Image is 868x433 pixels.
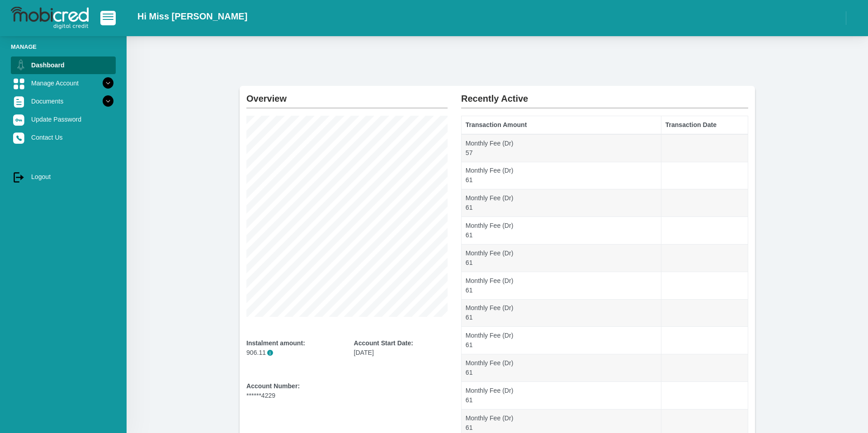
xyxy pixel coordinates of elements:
[246,348,340,358] p: 906.11
[11,7,89,29] img: logo-mobicred.svg
[462,327,661,354] td: Monthly Fee (Dr) 61
[461,86,748,104] h2: Recently Active
[11,111,116,128] a: Update Password
[462,382,661,409] td: Monthly Fee (Dr) 61
[11,42,116,51] li: Manage
[462,244,661,272] td: Monthly Fee (Dr) 61
[11,75,116,92] a: Manage Account
[462,116,661,134] th: Transaction Amount
[462,134,661,162] td: Monthly Fee (Dr) 57
[354,339,448,358] div: [DATE]
[11,56,116,74] a: Dashboard
[246,382,300,390] b: Account Number:
[462,354,661,382] td: Monthly Fee (Dr) 61
[462,299,661,327] td: Monthly Fee (Dr) 61
[246,86,448,104] h2: Overview
[462,217,661,245] td: Monthly Fee (Dr) 61
[354,339,413,347] b: Account Start Date:
[267,350,273,356] span: i
[246,339,305,347] b: Instalment amount:
[462,189,661,217] td: Monthly Fee (Dr) 61
[11,93,116,110] a: Documents
[661,116,748,134] th: Transaction Date
[11,129,116,146] a: Contact Us
[137,11,247,22] h2: Hi Miss [PERSON_NAME]
[462,162,661,189] td: Monthly Fee (Dr) 61
[11,168,116,185] a: Logout
[462,272,661,299] td: Monthly Fee (Dr) 61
